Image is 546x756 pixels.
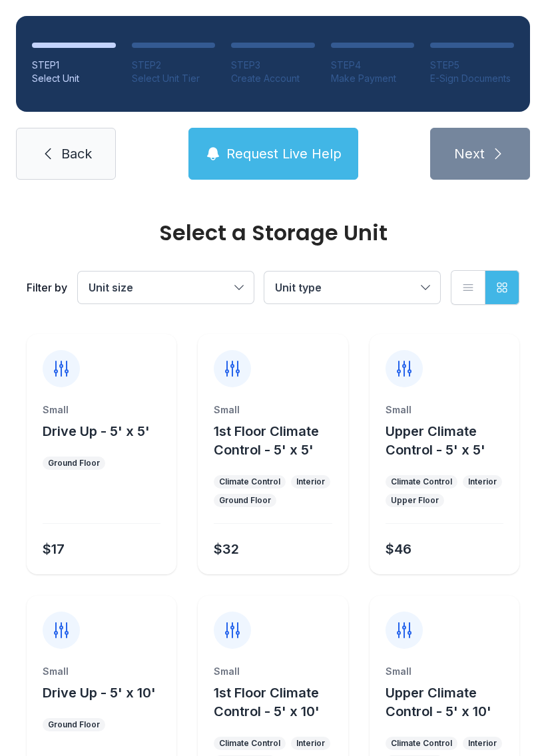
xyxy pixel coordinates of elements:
div: STEP 5 [430,59,514,72]
div: Interior [468,738,497,749]
button: 1st Floor Climate Control - 5' x 5' [214,422,342,459]
div: Small [386,403,503,417]
div: Small [214,403,332,417]
div: Climate Control [391,738,452,749]
span: Upper Climate Control - 5' x 10' [386,685,491,719]
div: Filter by [27,280,67,295]
span: Unit type [275,281,322,294]
div: Ground Floor [48,458,100,469]
div: $46 [386,540,411,558]
button: Drive Up - 5' x 10' [43,683,156,702]
div: Create Account [231,72,315,85]
span: Next [454,144,485,163]
div: $32 [214,540,239,558]
div: Select Unit Tier [132,72,216,85]
span: Drive Up - 5' x 5' [43,423,150,439]
button: Upper Climate Control - 5' x 10' [386,683,514,721]
button: Upper Climate Control - 5' x 5' [386,422,514,459]
button: Unit type [264,272,440,303]
div: Climate Control [219,738,280,749]
div: Interior [468,476,497,487]
div: STEP 1 [32,59,116,72]
div: Small [43,403,160,417]
div: Ground Floor [219,495,271,506]
button: 1st Floor Climate Control - 5' x 10' [214,683,342,721]
div: E-Sign Documents [430,72,514,85]
div: Select a Storage Unit [27,222,519,244]
div: Climate Control [391,476,452,487]
span: Back [61,144,92,163]
button: Drive Up - 5' x 5' [43,422,150,441]
div: Interior [296,476,325,487]
span: 1st Floor Climate Control - 5' x 10' [214,685,320,719]
div: Select Unit [32,72,116,85]
div: STEP 2 [132,59,216,72]
div: STEP 3 [231,59,315,72]
span: Unit size [89,281,133,294]
div: Interior [296,738,325,749]
div: Upper Floor [391,495,439,506]
button: Unit size [78,272,254,303]
div: Ground Floor [48,719,100,730]
div: Climate Control [219,476,280,487]
span: Upper Climate Control - 5' x 5' [386,423,485,458]
div: STEP 4 [331,59,415,72]
span: 1st Floor Climate Control - 5' x 5' [214,423,319,458]
div: Small [43,665,160,678]
div: Small [386,665,503,678]
span: Drive Up - 5' x 10' [43,685,156,701]
span: Request Live Help [226,144,342,163]
div: Make Payment [331,72,415,85]
div: $17 [43,540,65,558]
div: Small [214,665,332,678]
